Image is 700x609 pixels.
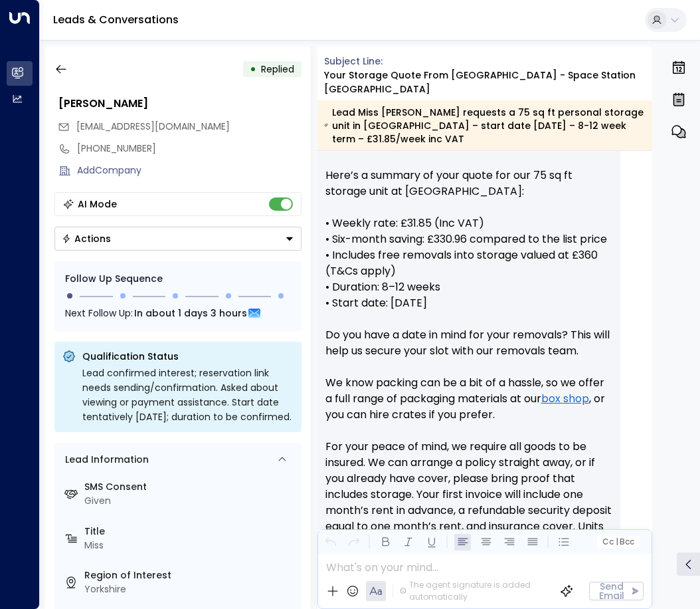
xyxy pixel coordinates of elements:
[400,579,550,603] div: The agent signature is added automatically
[82,350,294,363] p: Qualification Status
[65,272,291,286] div: Follow Up Sequence
[76,120,230,133] span: [EMAIL_ADDRESS][DOMAIN_NAME]
[65,306,291,320] div: Next Follow Up:
[84,480,296,494] label: SMS Consent
[324,68,653,96] div: Your storage quote from [GEOGRAPHIC_DATA] - Space Station [GEOGRAPHIC_DATA]
[250,57,256,81] div: •
[602,537,634,547] span: Cc Bcc
[84,582,296,596] div: Yorkshire
[77,142,302,156] div: [PHONE_NUMBER]
[78,197,117,211] div: AI Mode
[84,539,296,552] div: Miss
[324,55,383,68] span: Subject Line:
[84,494,296,508] div: Given
[58,96,302,112] div: [PERSON_NAME]
[54,227,302,251] div: Button group with a nested menu
[54,227,302,251] button: Actions
[134,306,247,320] span: In about 1 days 3 hours
[53,12,179,27] a: Leads & Conversations
[76,120,230,134] span: meglargexo99@gmail.com
[82,366,294,424] div: Lead confirmed interest; reservation link needs sending/confirmation. Asked about viewing or paym...
[615,537,618,547] span: |
[597,536,640,548] button: Cc|Bcc
[261,62,294,76] span: Replied
[62,233,111,245] div: Actions
[345,534,362,550] button: Redo
[84,568,296,582] label: Region of Interest
[324,106,645,146] div: Lead Miss [PERSON_NAME] requests a 75 sq ft personal storage unit in [GEOGRAPHIC_DATA] – start da...
[60,453,149,467] div: Lead Information
[84,525,296,539] label: Title
[541,391,589,407] a: box shop
[322,534,339,550] button: Undo
[77,164,302,178] div: AddCompany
